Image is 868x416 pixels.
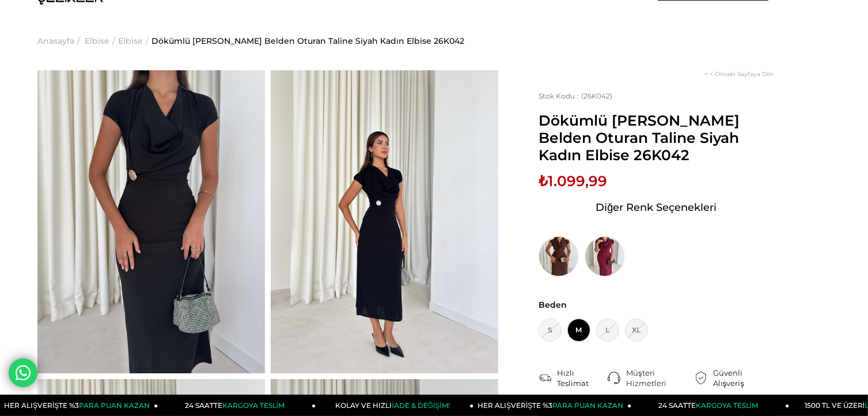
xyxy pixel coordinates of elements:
span: Stok Kodu [539,92,581,100]
img: Taline elbise 26K042 [271,70,498,373]
a: KOLAY VE HIZLIİADE & DEĞİŞİM! [316,395,473,416]
span: ₺1.099,99 [539,172,607,190]
a: Elbise [85,12,109,70]
span: S [539,319,562,342]
a: Anasayfa [37,12,74,70]
span: XL [625,319,648,342]
span: PARA PUAN KAZAN [79,401,150,410]
img: Dökümlü Yaka Aksesuarlı Belden Oturan Taline Kahve Kadın Elbise 26K042 [539,236,579,277]
a: Dökümlü [PERSON_NAME] Belden Oturan Taline Siyah Kadın Elbise 26K042 [151,12,464,70]
span: (26K042) [539,92,612,100]
div: Hızlı Teslimat [557,368,608,388]
a: 24 SAATTEKARGOYA TESLİM [631,395,789,416]
img: security.png [695,372,707,384]
span: İADE & DEĞİŞİM! [392,401,449,410]
img: shipping.png [539,372,551,384]
li: > [85,12,118,70]
li: > [37,12,83,70]
a: 24 SAATTEKARGOYA TESLİM [158,395,316,416]
a: < < Önceki Sayfaya Dön [704,70,774,78]
div: Müşteri Hizmetleri [626,368,695,388]
span: Dökümlü [PERSON_NAME] Belden Oturan Taline Siyah Kadın Elbise 26K042 [539,112,774,164]
a: HER ALIŞVERİŞTE %3PARA PUAN KAZAN [473,395,631,416]
span: KARGOYA TESLİM [222,401,285,410]
span: PARA PUAN KAZAN [552,401,623,410]
img: Dökümlü Yaka Aksesuarlı Belden Oturan Taline Bordo Kadın Elbise 26K042 [585,236,625,277]
span: KARGOYA TESLİM [696,401,758,410]
span: Diğer Renk Seçenekleri [596,198,717,217]
div: Güvenli Alışveriş [713,368,774,388]
span: M [567,319,590,342]
li: > [118,12,151,70]
a: Elbise [118,12,143,70]
img: Taline elbise 26K042 [37,70,265,373]
span: Beden [539,300,774,310]
span: L [596,319,619,342]
img: call-center.png [608,372,620,384]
